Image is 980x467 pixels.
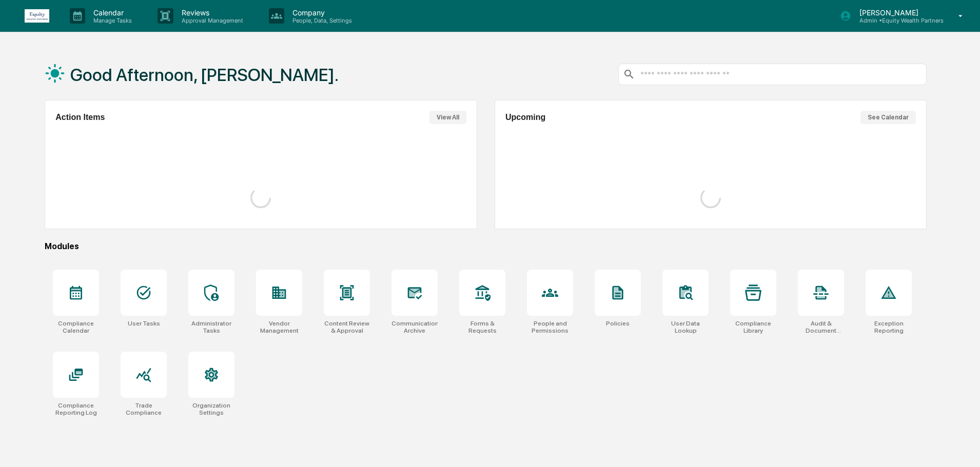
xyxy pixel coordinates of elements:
h2: Upcoming [505,113,545,122]
div: Content Review & Approval [324,320,370,334]
p: Approval Management [173,17,248,24]
h2: Action Items [55,113,105,122]
p: Admin • Equity Wealth Partners [851,17,944,24]
div: Modules [45,241,927,251]
p: Company [284,8,357,17]
div: Forms & Requests [459,320,505,334]
div: User Data Lookup [662,320,709,334]
div: Communications Archive [391,320,438,334]
div: Compliance Calendar [53,320,99,334]
div: Policies [606,320,630,327]
div: Organization Settings [188,402,234,416]
div: Audit & Document Logs [798,320,844,334]
div: Exception Reporting [866,320,912,334]
img: logo [25,9,49,23]
p: People, Data, Settings [284,17,357,24]
p: Calendar [85,8,137,17]
div: User Tasks [128,320,160,327]
div: Compliance Reporting Log [53,402,99,416]
p: [PERSON_NAME] [851,8,944,17]
button: View All [429,111,466,124]
div: Administrator Tasks [188,320,234,334]
div: Vendor Management [256,320,302,334]
div: Trade Compliance [121,402,167,416]
button: See Calendar [860,111,916,124]
div: People and Permissions [527,320,573,334]
h1: Good Afternoon, [PERSON_NAME]. [70,65,339,85]
p: Reviews [173,8,248,17]
p: Manage Tasks [85,17,137,24]
div: Compliance Library [730,320,776,334]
